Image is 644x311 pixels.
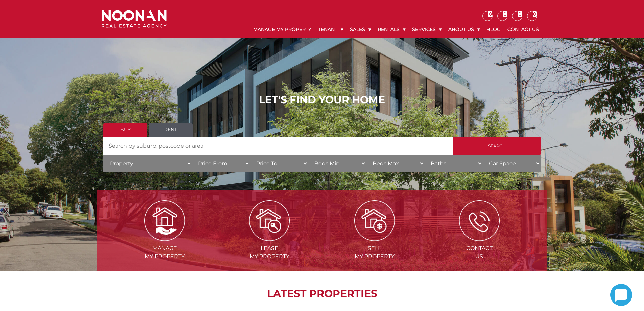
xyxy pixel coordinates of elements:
h2: LATEST PROPERTIES [114,288,530,300]
a: Contact Us [504,21,542,38]
h1: LET'S FIND YOUR HOME [103,94,541,106]
a: Sellmy Property [323,217,426,260]
a: Tenant [315,21,347,38]
a: Blog [483,21,504,38]
a: Buy [103,123,147,137]
span: Sell my Property [323,244,426,261]
input: Search [453,137,541,155]
a: ContactUs [428,217,531,260]
a: Services [409,21,445,38]
span: Contact Us [428,244,531,261]
a: Sales [347,21,374,38]
input: Search by suburb, postcode or area [103,137,453,155]
a: About Us [445,21,483,38]
a: Rentals [374,21,409,38]
img: ICONS [459,200,500,241]
img: Sell my property [354,200,395,241]
a: Manage My Property [250,21,315,38]
img: Manage my Property [144,200,185,241]
a: Leasemy Property [218,217,321,260]
img: Noonan Real Estate Agency [102,10,167,28]
a: Managemy Property [113,217,216,260]
a: Rent [149,123,193,137]
span: Lease my Property [218,244,321,261]
img: Lease my property [249,200,290,241]
span: Manage my Property [113,244,216,261]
